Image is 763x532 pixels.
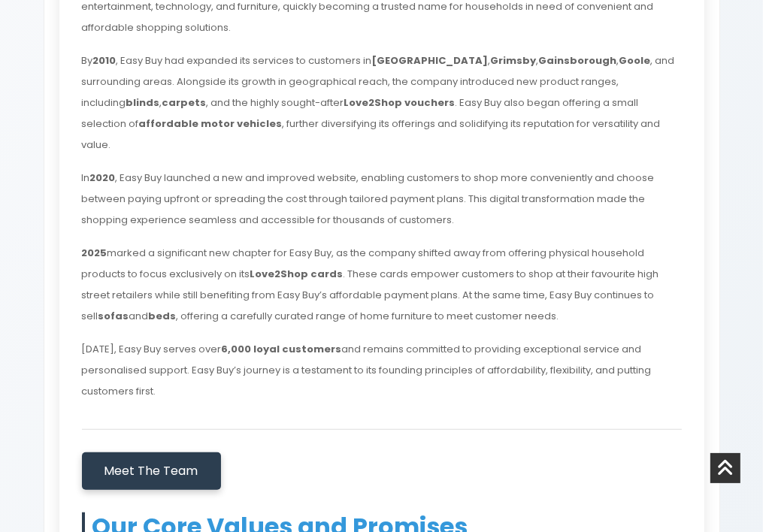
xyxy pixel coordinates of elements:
strong: 2010 [93,53,117,68]
p: [DATE], Easy Buy serves over and remains committed to providing exceptional service and personali... [82,339,682,402]
strong: 2020 [90,171,116,185]
strong: Grimsby [491,53,537,68]
strong: Love2Shop cards [250,267,344,281]
a: Meet The Team [82,452,221,490]
strong: Love2Shop vouchers [344,95,456,110]
p: In , Easy Buy launched a new and improved website, enabling customers to shop more conveniently a... [82,168,682,231]
strong: carpets [162,95,207,110]
strong: blinds [126,95,160,110]
strong: sofas [98,309,129,323]
p: By , Easy Buy had expanded its services to customers in , , , , and surrounding areas. Alongside ... [82,50,682,156]
strong: affordable motor vehicles [139,116,283,131]
strong: Gainsborough [539,53,617,68]
strong: [GEOGRAPHIC_DATA] [372,53,489,68]
span: Meet The Team [104,462,198,479]
strong: 6,000 loyal customers [222,342,342,356]
strong: 2025 [82,246,107,260]
strong: beds [149,309,177,323]
strong: Goole [619,53,651,68]
p: marked a significant new chapter for Easy Buy, as the company shifted away from offering physical... [82,243,682,327]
